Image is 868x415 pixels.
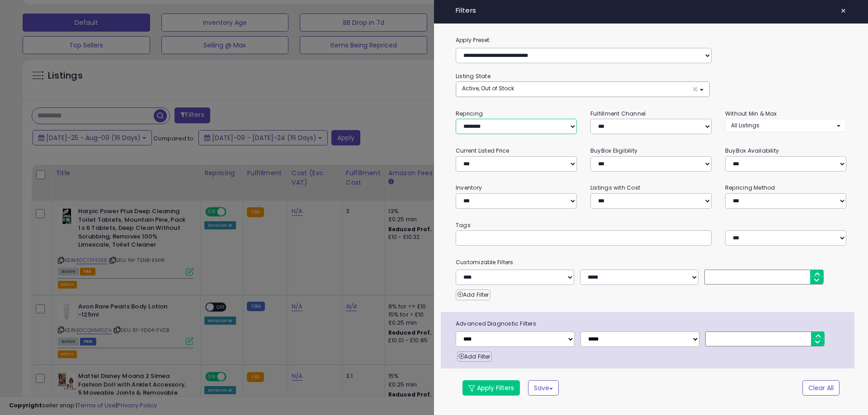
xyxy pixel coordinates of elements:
[456,7,846,14] h4: Filters
[462,380,520,396] button: Apply Filters
[456,184,482,191] small: Inventory
[840,5,846,17] span: ×
[590,147,637,154] small: BuyBox Eligibility
[456,289,491,300] button: Add Filter
[449,35,853,45] label: Apply Preset:
[456,147,509,154] small: Current Listed Price
[449,220,853,230] small: Tags
[837,5,850,17] button: ×
[590,184,640,191] small: Listings with Cost
[590,110,646,117] small: Fulfillment Channel
[456,110,483,117] small: Repricing
[456,72,491,80] small: Listing State
[462,84,514,92] span: Active, Out of Stock
[528,380,559,396] button: Save
[731,121,759,129] span: All Listings
[725,147,779,154] small: BuyBox Availability
[802,380,840,396] button: Clear All
[725,119,846,132] button: All Listings
[725,184,775,191] small: Repricing Method
[692,84,698,94] span: ×
[449,257,853,267] small: Customizable Filters
[449,319,854,329] span: Advanced Diagnostic Filters
[725,110,777,117] small: Without Min & Max
[456,82,709,97] button: Active, Out of Stock ×
[457,351,492,362] button: Add Filter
